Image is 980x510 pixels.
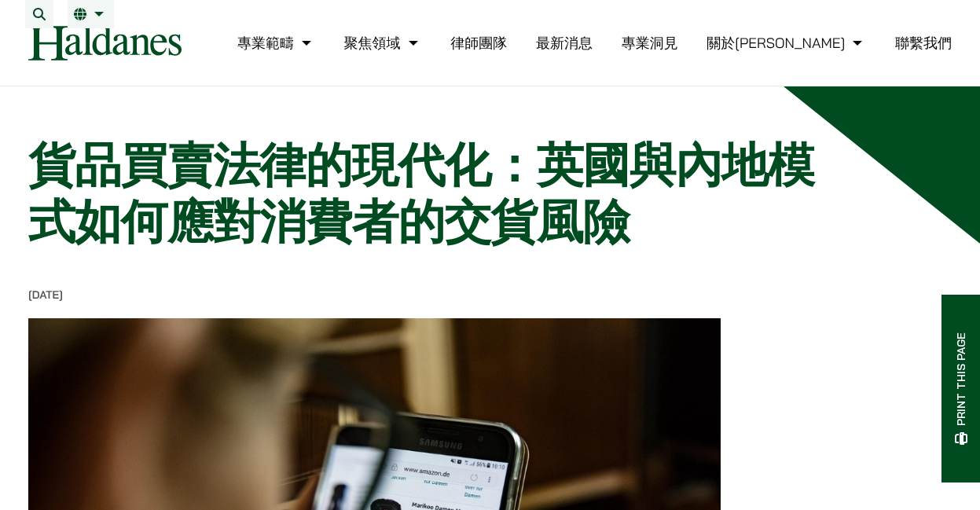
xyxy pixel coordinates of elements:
a: 聯繫我們 [895,34,952,52]
a: 專業範疇 [237,34,315,52]
a: 專業洞見 [622,34,678,52]
a: 律師團隊 [450,34,507,52]
img: Logo of Haldanes [28,25,182,61]
a: 最新消息 [536,34,593,52]
time: [DATE] [28,288,63,302]
a: 繁 [74,8,108,20]
a: 聚焦領域 [344,34,422,52]
a: 關於何敦 [707,34,866,52]
h1: 貨品買賣法律的現代化：英國與內地模式如何應對消費者的交貨風險 [28,137,834,250]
